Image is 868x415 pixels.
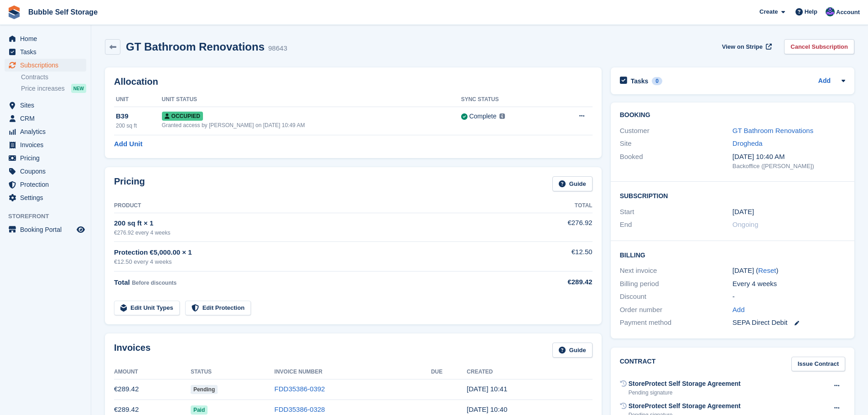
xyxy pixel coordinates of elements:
[629,401,741,411] div: StoreProtect Self Storage Agreement
[20,178,75,191] span: Protection
[467,405,507,413] time: 2025-07-29 09:40:57 UTC
[114,278,130,286] span: Total
[71,84,86,93] div: NEW
[620,318,733,328] div: Payment method
[519,242,593,272] td: €12.50
[20,223,75,236] span: Booking Portal
[5,112,86,125] a: menu
[5,223,86,236] a: menu
[620,152,733,171] div: Booked
[162,112,203,121] span: Occupied
[20,165,75,178] span: Coupons
[620,357,656,372] h2: Contract
[499,113,505,119] img: icon-info-grey-7440780725fd019a000dd9b08b2336e03edf1995a4989e88bcd33f0948082b44.svg
[733,139,763,147] a: Drogheda
[5,138,86,151] a: menu
[836,8,860,17] span: Account
[20,32,75,45] span: Home
[461,92,552,107] th: Sync Status
[162,121,461,129] div: Granted access by [PERSON_NAME] on [DATE] 10:49 AM
[126,41,265,53] h2: GT Bathroom Renovations
[162,92,461,107] th: Unit Status
[467,385,507,393] time: 2025-08-26 09:41:11 UTC
[784,39,854,54] a: Cancel Subscription
[20,46,75,58] span: Tasks
[629,389,741,397] div: Pending signature
[8,212,91,221] span: Storefront
[733,127,813,134] a: GT Bathroom Renovations
[7,5,21,19] img: stora-icon-8386f47178a22dfd0bd8f6a31ec36ba5ce8667c1dd55bd0f319d3a0aa187defe.svg
[114,379,191,400] td: €289.42
[114,92,162,107] th: Unit
[552,176,593,191] a: Guide
[5,165,86,178] a: menu
[733,162,845,171] div: Backoffice ([PERSON_NAME])
[620,220,733,230] div: End
[5,59,86,72] a: menu
[114,139,142,149] a: Add Unit
[191,385,218,394] span: Pending
[5,32,86,45] a: menu
[20,152,75,164] span: Pricing
[758,266,776,274] a: Reset
[114,176,145,191] h2: Pricing
[5,178,86,191] a: menu
[733,318,845,328] div: SEPA Direct Debit
[275,365,431,379] th: Invoice Number
[733,305,745,315] a: Add
[114,301,180,316] a: Edit Unit Types
[114,257,519,266] div: €12.50 every 4 weeks
[620,279,733,289] div: Billing period
[275,405,325,413] a: FDD35386-0328
[733,220,759,228] span: Ongoing
[722,42,763,51] span: View on Stripe
[629,379,741,389] div: StoreProtect Self Storage Agreement
[620,191,845,200] h2: Subscription
[631,77,649,85] h2: Tasks
[132,280,177,286] span: Before discounts
[519,277,593,287] div: €289.42
[620,112,845,119] h2: Booking
[20,112,75,125] span: CRM
[114,218,519,229] div: 200 sq ft × 1
[718,39,774,54] a: View on Stripe
[20,125,75,138] span: Analytics
[5,99,86,112] a: menu
[20,191,75,204] span: Settings
[20,99,75,112] span: Sites
[826,7,835,16] img: Stuart Jackson
[75,224,86,235] a: Preview store
[116,122,162,130] div: 200 sq ft
[519,213,593,241] td: €276.92
[620,126,733,136] div: Customer
[467,365,592,379] th: Created
[21,83,86,93] a: Price increases NEW
[114,199,519,213] th: Product
[733,292,845,302] div: -
[20,138,75,151] span: Invoices
[620,292,733,302] div: Discount
[114,247,519,258] div: Protection €5,000.00 × 1
[185,301,251,316] a: Edit Protection
[620,305,733,315] div: Order number
[552,343,593,358] a: Guide
[116,111,162,122] div: B39
[20,59,75,72] span: Subscriptions
[191,365,275,379] th: Status
[5,125,86,138] a: menu
[431,365,467,379] th: Due
[805,7,817,16] span: Help
[620,207,733,217] div: Start
[652,77,662,85] div: 0
[620,250,845,259] h2: Billing
[114,77,593,87] h2: Allocation
[759,7,778,16] span: Create
[733,152,845,162] div: [DATE] 10:40 AM
[114,343,151,358] h2: Invoices
[25,5,101,20] a: Bubble Self Storage
[519,199,593,213] th: Total
[275,385,325,393] a: FDD35386-0392
[620,138,733,149] div: Site
[5,191,86,204] a: menu
[469,112,497,121] div: Complete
